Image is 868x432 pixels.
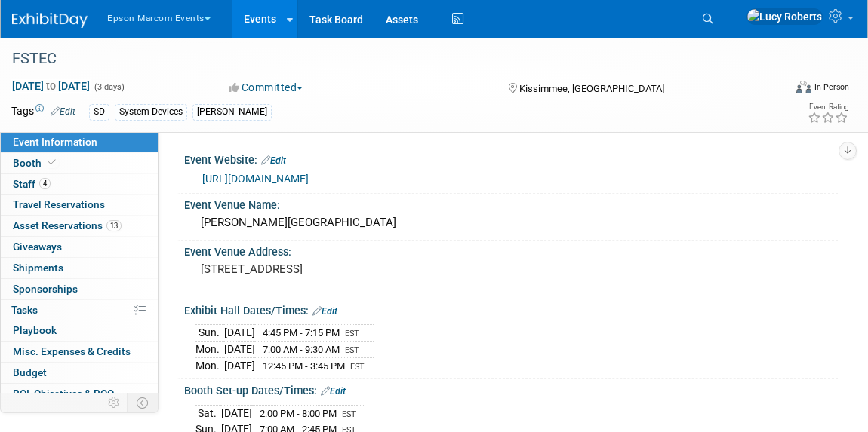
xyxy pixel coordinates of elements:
div: Booth Set-up Dates/Times: [184,379,838,399]
a: Giveaways [1,237,158,257]
a: Tasks [1,300,158,320]
div: System Devices [115,104,187,120]
td: Sun. [195,325,224,342]
a: Budget [1,363,158,383]
span: 13 [106,220,122,231]
img: ExhibitDay [12,13,88,28]
td: [DATE] [224,325,255,342]
img: Format-Inperson.png [796,81,811,93]
span: 12:45 PM - 3:45 PM [263,360,345,372]
td: Toggle Event Tabs [128,393,159,412]
div: In-Person [814,81,849,93]
span: EST [345,329,359,339]
a: Edit [312,306,337,317]
a: Travel Reservations [1,195,158,215]
button: Committed [223,80,309,95]
div: Exhibit Hall Dates/Times: [184,299,838,319]
td: [DATE] [221,405,252,421]
a: [URL][DOMAIN_NAME] [202,173,309,185]
span: Kissimmee, [GEOGRAPHIC_DATA] [519,83,664,94]
span: 2:00 PM - 8:00 PM [260,408,337,419]
div: Event Rating [808,103,848,111]
span: Booth [13,157,59,169]
span: Staff [13,178,51,190]
span: Travel Reservations [13,198,105,210]
span: Event Information [13,136,97,148]
a: Booth [1,153,158,173]
span: ROI, Objectives & ROO [13,388,114,400]
div: [PERSON_NAME][GEOGRAPHIC_DATA] [195,211,826,234]
td: Sat. [195,405,221,421]
img: Lucy Roberts [746,8,823,25]
td: [DATE] [224,357,255,373]
a: Edit [321,386,346,397]
td: Mon. [195,357,224,373]
a: Sponsorships [1,279,158,299]
span: Playbook [13,324,57,336]
a: Shipments [1,258,158,278]
td: [DATE] [224,342,255,358]
a: Playbook [1,320,158,341]
div: [PERSON_NAME] [192,104,272,120]
span: EST [345,345,359,355]
span: Sponsorships [13,283,78,295]
span: EST [350,362,365,372]
span: Giveaways [13,241,62,253]
a: Misc. Expenses & Credits [1,342,158,362]
span: 7:00 AM - 9:30 AM [263,344,340,355]
i: Booth reservation complete [48,158,56,167]
td: Personalize Event Tab Strip [101,393,128,412]
span: Asset Reservations [13,219,122,231]
div: SD [89,104,109,120]
div: Event Venue Address: [184,241,838,259]
div: Event Website: [184,149,838,168]
div: Event Venue Name: [184,194,838,213]
span: to [44,80,58,92]
a: Asset Reservations13 [1,216,158,236]
span: Tasks [11,304,38,316]
span: Shipments [13,262,63,274]
span: EST [342,409,356,419]
a: ROI, Objectives & ROO [1,384,158,404]
td: Tags [11,103,75,121]
span: 4 [39,178,51,189]
span: 4:45 PM - 7:15 PM [263,327,340,339]
a: Event Information [1,132,158,152]
a: Staff4 [1,174,158,195]
a: Edit [51,106,75,117]
div: FSTEC [7,45,767,72]
div: Event Format [719,78,850,101]
span: [DATE] [DATE] [11,79,91,93]
span: Budget [13,366,47,378]
a: Edit [261,155,286,166]
pre: [STREET_ADDRESS] [201,262,440,276]
span: (3 days) [93,82,125,92]
td: Mon. [195,342,224,358]
span: Misc. Expenses & Credits [13,345,131,357]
